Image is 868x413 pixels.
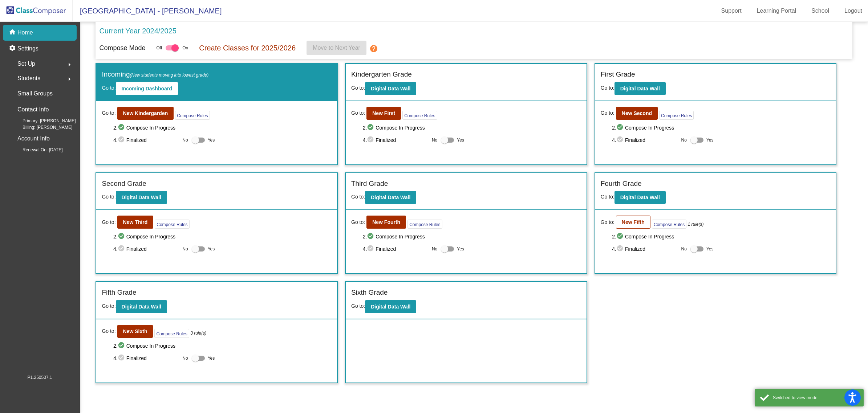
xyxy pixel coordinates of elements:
button: New Sixth [117,325,153,338]
button: Compose Rules [402,111,437,120]
i: 3 rule(s) [190,330,206,336]
span: Yes [457,245,464,253]
span: Students [17,73,40,83]
span: Renewal On: [DATE] [11,147,62,153]
button: New Fifth [616,216,650,229]
b: Digital Data Wall [371,195,410,200]
i: 1 rule(s) [687,221,703,228]
span: 2. Compose In Progress [113,342,332,350]
button: Compose Rules [652,220,686,229]
label: Third Grade [351,179,388,189]
b: Digital Data Wall [620,86,660,91]
label: Incoming [102,69,208,80]
span: No [432,137,437,143]
b: New First [372,110,395,116]
span: Go to: [601,194,615,200]
span: 4. Finalized [612,136,677,144]
b: Digital Data Wall [371,86,410,91]
span: Go to: [601,109,615,117]
span: Go to: [601,85,615,91]
span: 2. Compose In Progress [363,123,581,132]
span: 2. Compose In Progress [612,232,830,241]
button: New Second [616,107,658,120]
label: Fifth Grade [102,287,136,298]
span: Go to: [351,218,365,226]
span: Go to: [102,109,115,117]
button: Digital Data Wall [116,300,167,313]
span: No [182,137,188,143]
span: Yes [208,354,215,363]
button: Compose Rules [407,220,442,229]
mat-icon: check_circle [118,123,126,132]
p: Small Groups [17,89,53,99]
mat-icon: check_circle [367,136,376,144]
label: Kindergarten Grade [351,69,412,80]
b: New Fourth [372,219,400,225]
span: 2. Compose In Progress [363,232,581,241]
span: Yes [208,245,215,253]
button: Digital Data Wall [615,82,666,95]
p: Home [17,28,33,37]
mat-icon: check_circle [118,232,126,241]
span: (New students moving into lowest grade) [130,73,209,78]
button: Compose Rules [155,220,189,229]
a: Learning Portal [751,5,802,17]
button: New Third [117,216,154,229]
span: On [182,45,188,51]
button: Digital Data Wall [365,300,416,313]
b: New Fifth [622,219,645,225]
p: Contact Info [17,105,49,115]
span: Go to: [102,85,115,91]
div: Switched to view mode [773,394,858,401]
span: 4. Finalized [363,136,428,144]
span: 4. Finalized [113,136,179,144]
button: Digital Data Wall [615,191,666,204]
b: New Sixth [123,328,147,334]
span: Move to Next Year [313,45,360,51]
span: Primary: [PERSON_NAME] [11,118,76,124]
button: Move to Next Year [307,41,366,55]
b: New Second [622,110,652,116]
mat-icon: check_circle [367,245,376,253]
mat-icon: settings [9,44,17,53]
span: Go to: [102,218,115,226]
mat-icon: check_circle [118,342,126,350]
button: Compose Rules [175,111,210,120]
button: New Fourth [366,216,406,229]
mat-icon: check_circle [367,232,376,241]
span: Billing: [PERSON_NAME] [11,124,72,131]
mat-icon: check_circle [118,245,126,253]
button: Compose Rules [154,329,189,338]
span: Go to: [351,85,365,91]
span: Go to: [102,327,115,335]
span: 2. Compose In Progress [113,232,332,241]
span: Go to: [601,218,615,226]
span: No [681,137,687,143]
button: Digital Data Wall [365,191,416,204]
mat-icon: check_circle [616,136,625,144]
span: Yes [706,136,714,144]
span: No [182,355,188,361]
a: School [806,5,835,17]
button: Digital Data Wall [365,82,416,95]
span: Off [156,45,162,51]
span: Go to: [351,194,365,200]
span: No [182,246,188,252]
button: Compose Rules [659,111,694,120]
span: Go to: [102,194,115,200]
span: Go to: [351,303,365,309]
span: Set Up [17,59,35,69]
span: Yes [706,245,714,253]
mat-icon: arrow_right [65,75,74,83]
a: Support [715,5,747,17]
button: Incoming Dashboard [116,82,178,95]
button: Digital Data Wall [116,191,167,204]
mat-icon: check_circle [616,123,625,132]
span: Yes [457,136,464,144]
span: [GEOGRAPHIC_DATA] - [PERSON_NAME] [73,5,222,17]
span: 4. Finalized [363,245,428,253]
mat-icon: check_circle [616,245,625,253]
b: Digital Data Wall [122,304,161,310]
b: New Third [123,219,148,225]
mat-icon: check_circle [367,123,376,132]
